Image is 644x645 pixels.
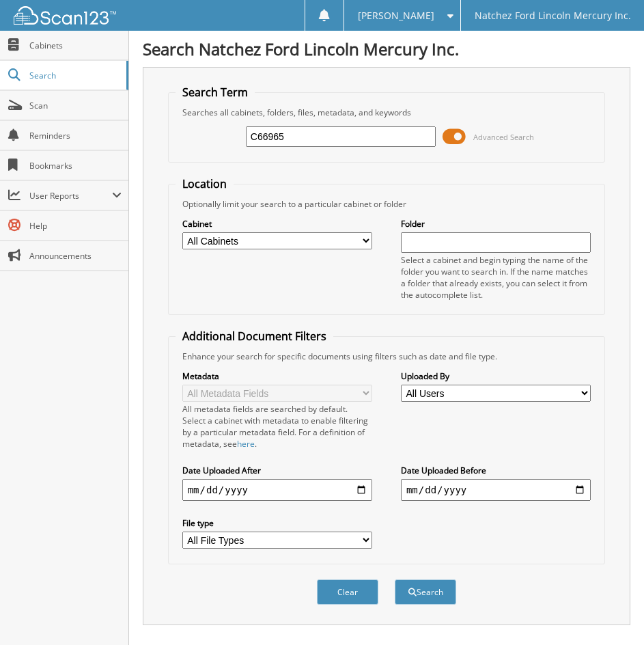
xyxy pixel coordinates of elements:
[401,479,591,501] input: end
[143,38,630,60] h1: Search Natchez Ford Lincoln Mercury Inc.
[176,85,255,100] legend: Search Term
[29,130,122,141] span: Reminders
[14,6,116,25] img: scan123-logo-white.svg
[182,370,372,382] label: Metadata
[182,479,372,501] input: start
[237,438,255,450] a: here
[475,12,631,20] span: Natchez Ford Lincoln Mercury Inc.
[358,12,434,20] span: [PERSON_NAME]
[29,220,122,232] span: Help
[182,403,372,450] div: All metadata fields are searched by default. Select a cabinet with metadata to enable filtering b...
[401,465,591,476] label: Date Uploaded Before
[182,465,372,476] label: Date Uploaded After
[395,579,456,605] button: Search
[317,579,378,605] button: Clear
[29,160,122,171] span: Bookmarks
[401,370,591,382] label: Uploaded By
[29,190,112,202] span: User Reports
[473,132,534,142] span: Advanced Search
[182,517,372,529] label: File type
[182,218,372,230] label: Cabinet
[401,254,591,301] div: Select a cabinet and begin typing the name of the folder you want to search in. If the name match...
[176,198,598,210] div: Optionally limit your search to a particular cabinet or folder
[29,250,122,262] span: Announcements
[176,329,333,344] legend: Additional Document Filters
[176,351,598,362] div: Enhance your search for specific documents using filters such as date and file type.
[401,218,591,230] label: Folder
[176,176,234,191] legend: Location
[29,40,122,51] span: Cabinets
[29,70,120,81] span: Search
[176,107,598,118] div: Searches all cabinets, folders, files, metadata, and keywords
[29,100,122,111] span: Scan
